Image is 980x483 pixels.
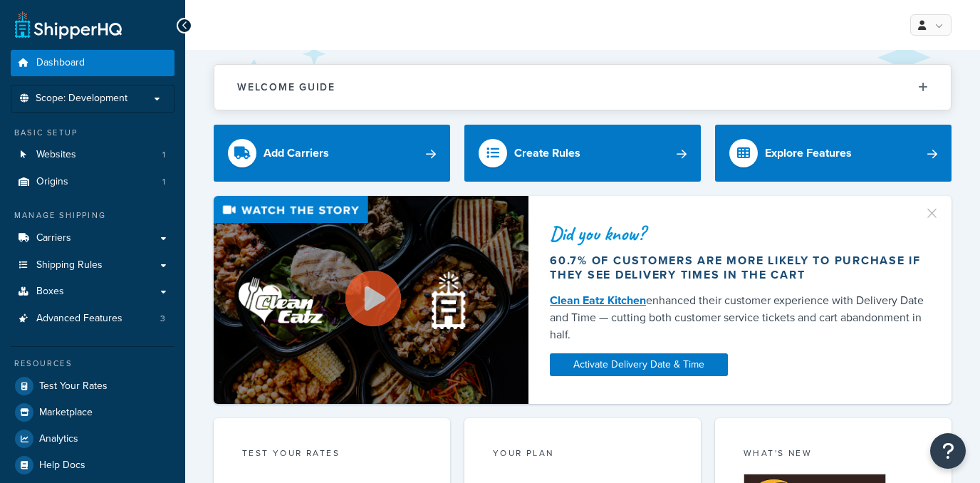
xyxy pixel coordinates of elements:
[11,252,174,279] a: Shipping Rules
[11,373,174,399] a: Test Your Rates
[36,259,103,271] span: Shipping Rules
[493,447,672,463] div: Your Plan
[11,306,174,332] li: Advanced Features
[550,353,728,376] a: Activate Delivery Date & Time
[36,286,64,298] span: Boxes
[550,292,930,343] div: enhanced their customer experience with Delivery Date and Time — cutting both customer service ti...
[36,149,76,161] span: Websites
[550,224,930,244] div: Did you know?
[744,447,923,463] div: What's New
[11,127,174,139] div: Basic Setup
[464,125,701,182] a: Create Rules
[550,254,930,282] div: 60.7% of customers are more likely to purchase if they see delivery times in the cart
[765,143,852,163] div: Explore Features
[162,149,165,161] span: 1
[11,142,174,168] li: Websites
[11,225,174,251] a: Carriers
[242,447,422,463] div: Test your rates
[11,169,174,195] a: Origins1
[36,313,123,325] span: Advanced Features
[36,176,68,188] span: Origins
[214,125,450,182] a: Add Carriers
[36,57,85,69] span: Dashboard
[39,459,85,472] span: Help Docs
[39,433,78,445] span: Analytics
[39,380,108,393] span: Test Your Rates
[11,452,174,478] a: Help Docs
[214,196,528,403] img: Video thumbnail
[11,50,174,76] a: Dashboard
[11,426,174,452] a: Analytics
[11,142,174,168] a: Websites1
[36,93,127,105] span: Scope: Development
[36,232,71,244] span: Carriers
[39,407,93,419] span: Marketplace
[160,313,165,325] span: 3
[11,358,174,370] div: Resources
[11,279,174,305] a: Boxes
[11,306,174,332] a: Advanced Features3
[11,169,174,195] li: Origins
[550,292,646,308] a: Clean Eatz Kitchen
[264,143,329,163] div: Add Carriers
[715,125,952,182] a: Explore Features
[11,400,174,425] a: Marketplace
[930,433,966,469] button: Open Resource Center
[237,82,335,93] h2: Welcome Guide
[11,209,174,222] div: Manage Shipping
[514,143,580,163] div: Create Rules
[214,65,951,110] button: Welcome Guide
[162,176,165,188] span: 1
